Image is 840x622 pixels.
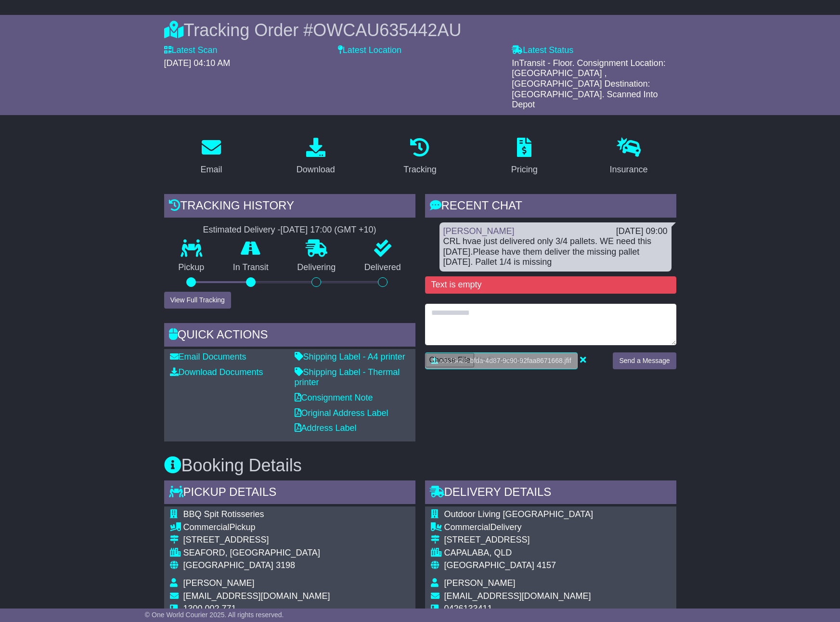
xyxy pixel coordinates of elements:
p: Pickup [164,262,219,273]
div: Tracking history [164,194,415,220]
span: [GEOGRAPHIC_DATA] [183,560,273,570]
div: [DATE] 09:00 [616,226,668,237]
a: Shipping Label - A4 printer [295,352,405,362]
div: Email [200,163,222,176]
a: Download [290,134,341,180]
a: Email Documents [170,352,246,362]
span: Outdoor Living [GEOGRAPHIC_DATA] [444,509,593,519]
div: [STREET_ADDRESS] [444,535,593,545]
div: RECENT CHAT [425,194,676,220]
div: Estimated Delivery - [164,225,415,235]
span: [DATE] 04:10 AM [164,58,231,68]
span: 0426133411 [444,604,492,613]
a: Email [194,134,228,180]
div: Tracking [403,163,436,176]
span: 4157 [537,560,556,570]
label: Latest Scan [164,45,218,56]
div: Delivery [444,522,593,533]
button: View Full Tracking [164,292,231,309]
a: Consignment Note [295,393,373,402]
button: Send a Message [613,352,676,369]
div: CAPALABA, QLD [444,548,593,558]
a: Pricing [505,134,544,180]
div: CRL hvae just delivered only 3/4 pallets. WE need this [DATE].Please have them deliver the missin... [443,236,668,268]
a: Address Label [295,423,357,433]
span: BBQ Spit Rotisseries [183,509,264,519]
div: Pricing [511,163,538,176]
p: Delivered [350,262,415,273]
p: In Transit [219,262,283,273]
span: OWCAU635442AU [313,20,461,40]
a: Download Documents [170,367,263,377]
div: Pickup Details [164,480,415,506]
span: Commercial [183,522,230,532]
div: [STREET_ADDRESS] [183,535,330,545]
div: [DATE] 17:00 (GMT +10) [281,225,376,235]
a: Original Address Label [295,408,388,418]
span: 3198 [276,560,295,570]
label: Latest Location [338,45,401,56]
span: [EMAIL_ADDRESS][DOMAIN_NAME] [444,591,591,601]
label: Latest Status [512,45,573,56]
a: Tracking [397,134,442,180]
span: [GEOGRAPHIC_DATA] [444,560,534,570]
a: [PERSON_NAME] [443,226,515,236]
div: Pickup [183,522,330,533]
div: Quick Actions [164,323,415,349]
span: [PERSON_NAME] [444,578,516,588]
h3: Booking Details [164,456,676,475]
div: Insurance [610,163,648,176]
a: Insurance [604,134,654,180]
span: [EMAIL_ADDRESS][DOMAIN_NAME] [183,591,330,601]
span: [PERSON_NAME] [183,578,255,588]
div: Download [297,163,335,176]
span: © One World Courier 2025. All rights reserved. [145,611,284,619]
div: Delivery Details [425,480,676,506]
span: InTransit - Floor. Consignment Location: [GEOGRAPHIC_DATA] , [GEOGRAPHIC_DATA] Destination: [GEOG... [512,58,665,109]
div: Text is empty [425,276,676,294]
a: Shipping Label - Thermal printer [295,367,400,388]
span: Commercial [444,522,491,532]
p: Delivering [283,262,350,273]
div: SEAFORD, [GEOGRAPHIC_DATA] [183,548,330,558]
div: Tracking Order # [164,20,676,40]
span: 1300 002 771 [183,604,236,613]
